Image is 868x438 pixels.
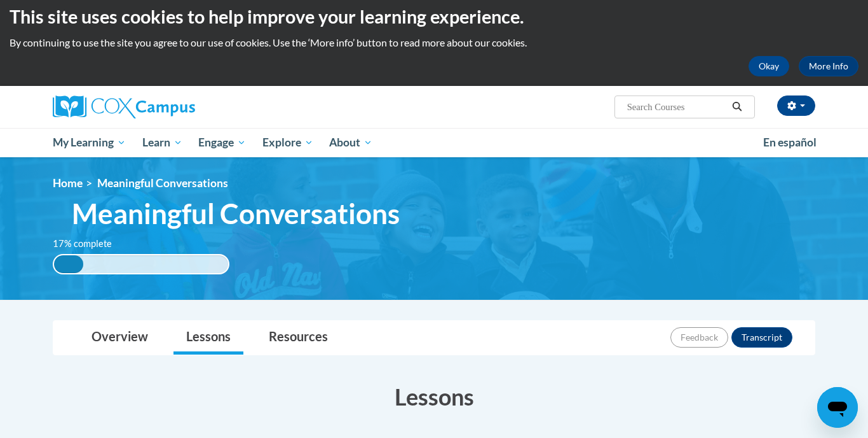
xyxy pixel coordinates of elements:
[97,176,228,190] span: Meaningful Conversations
[54,255,83,273] div: 17% complete
[190,128,254,157] a: Engage
[256,321,341,355] a: Resources
[670,327,728,348] button: Feedback
[755,129,825,156] a: En español
[329,135,372,150] span: About
[198,135,246,150] span: Engage
[10,36,858,50] p: By continuing to use the site you agree to our use of cookies. Use the ‘More info’ button to read...
[763,136,817,149] span: En español
[53,237,126,251] label: 17% complete
[749,56,789,76] button: Okay
[777,95,815,116] button: Account Settings
[72,197,400,230] span: Meaningful Conversations
[626,99,728,115] input: Search Courses
[10,4,858,29] h2: This site uses cookies to help improve your learning experience.
[262,135,313,150] span: Explore
[53,135,126,150] span: My Learning
[53,176,83,190] a: Home
[53,381,815,413] h3: Lessons
[817,387,858,428] iframe: Button to launch messaging window
[79,321,161,355] a: Overview
[134,128,191,157] a: Learn
[799,56,858,76] a: More Info
[322,128,381,157] a: About
[53,95,294,118] a: Cox Campus
[34,128,834,157] div: Main menu
[173,321,243,355] a: Lessons
[254,128,322,157] a: Explore
[44,128,134,157] a: My Learning
[142,135,182,150] span: Learn
[53,95,195,118] img: Cox Campus
[728,99,747,115] button: Search
[731,327,792,348] button: Transcript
